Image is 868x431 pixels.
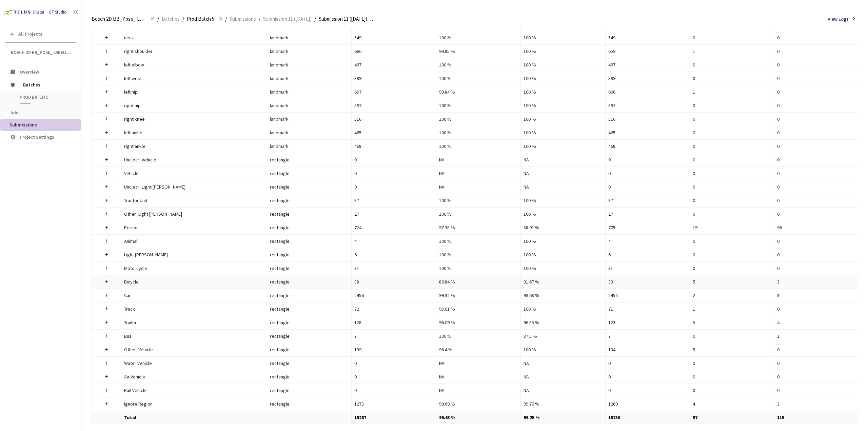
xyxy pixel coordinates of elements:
[263,15,312,23] span: Submission 11 ([DATE])
[524,346,602,353] div: 100 %
[104,252,109,257] button: Expand row
[693,61,771,68] div: 0
[608,156,687,163] div: 0
[104,48,109,54] button: Expand row
[124,115,199,123] div: right knee
[270,400,349,408] div: rectangle
[124,305,199,313] div: Truck
[354,210,433,218] div: 27
[608,251,687,258] div: 6
[524,75,602,82] div: 100 %
[777,373,856,380] div: 0
[777,183,856,191] div: 0
[436,411,521,424] td: 99.63 %
[777,102,856,109] div: 0
[693,319,771,326] div: 5
[124,265,199,272] div: Motorcycle
[608,346,687,353] div: 134
[693,102,771,109] div: 0
[608,305,687,313] div: 71
[270,210,349,218] div: rectangle
[270,102,349,109] div: landmark
[777,305,856,313] div: 0
[225,15,227,23] li: /
[354,129,433,136] div: 465
[777,319,856,326] div: 4
[608,183,687,191] div: 0
[608,170,687,177] div: 0
[182,15,184,23] li: /
[270,142,349,150] div: landmark
[439,183,518,191] div: NA
[693,183,771,191] div: 0
[124,142,199,150] div: right ankle
[439,346,518,353] div: 96.4 %
[104,116,109,122] button: Expand row
[124,373,199,380] div: Air Vehicle
[314,15,316,23] li: /
[104,238,109,244] button: Expand row
[439,197,518,204] div: 100 %
[270,170,349,177] div: rectangle
[524,170,602,177] div: NA
[104,388,109,393] button: Expand row
[104,89,109,95] button: Expand row
[270,278,349,286] div: rectangle
[524,373,602,380] div: NA
[439,251,518,258] div: 100 %
[270,251,349,258] div: rectangle
[124,224,199,231] div: Person
[524,319,602,326] div: 96.85 %
[354,34,433,41] div: 549
[777,237,856,245] div: 0
[608,278,687,286] div: 33
[608,400,687,408] div: 1269
[608,265,687,272] div: 31
[124,156,199,163] div: Unclear_Vehicle
[524,156,602,163] div: NA
[270,34,349,41] div: landmark
[693,332,771,340] div: 0
[319,15,374,23] span: Submission 11 ([DATE]) QC - [DATE]
[608,210,687,218] div: 27
[608,387,687,394] div: 0
[608,129,687,136] div: 465
[104,279,109,285] button: Expand row
[354,265,433,272] div: 31
[693,142,771,150] div: 0
[270,129,349,136] div: landmark
[162,15,180,23] span: Batches
[92,15,146,23] span: Bosch 2D BB_Pose_ Labelling (2025)
[608,115,687,123] div: 516
[439,265,518,272] div: 100 %
[439,47,518,55] div: 99.85 %
[124,47,199,55] div: right shoulder
[524,305,602,313] div: 100 %
[104,130,109,135] button: Expand row
[104,306,109,312] button: Expand row
[524,34,602,41] div: 100 %
[104,184,109,190] button: Expand row
[608,88,687,96] div: 606
[270,332,349,340] div: rectangle
[693,237,771,245] div: 0
[439,224,518,231] div: 97.38 %
[270,319,349,326] div: rectangle
[693,305,771,313] div: 1
[354,251,433,258] div: 6
[354,183,433,191] div: 0
[524,265,602,272] div: 100 %
[9,122,37,128] span: Submissions
[524,387,602,394] div: NA
[49,9,67,16] div: GT Studio
[270,373,349,380] div: rectangle
[608,359,687,367] div: 0
[124,75,199,82] div: left wrist
[270,305,349,313] div: rectangle
[354,305,433,313] div: 72
[104,266,109,271] button: Expand row
[270,47,349,55] div: landmark
[104,225,109,230] button: Expand row
[104,293,109,298] button: Expand row
[693,359,771,367] div: 0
